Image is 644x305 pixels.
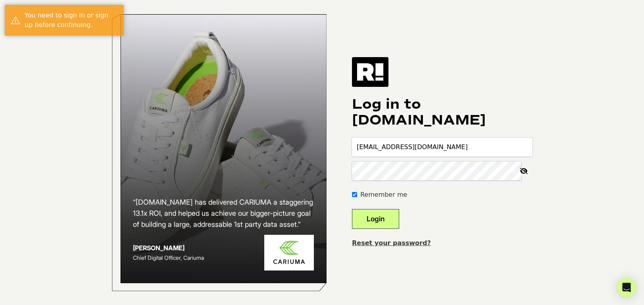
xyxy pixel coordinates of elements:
[25,11,118,30] div: You need to sign in or sign up before continuing.
[133,197,314,230] h2: “[DOMAIN_NAME] has delivered CARIUMA a staggering 13.1x ROI, and helped us achieve our bigger-pic...
[133,244,185,252] strong: [PERSON_NAME]
[264,235,314,271] img: Cariuma
[133,254,204,261] span: Chief Digital Officer, Cariuma
[617,278,636,297] div: Open Intercom Messenger
[360,190,407,199] label: Remember me
[352,239,431,247] a: Reset your password?
[352,138,533,157] input: Email
[352,209,399,229] button: Login
[352,96,533,128] h1: Log in to [DOMAIN_NAME]
[352,57,388,86] img: Retention.com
